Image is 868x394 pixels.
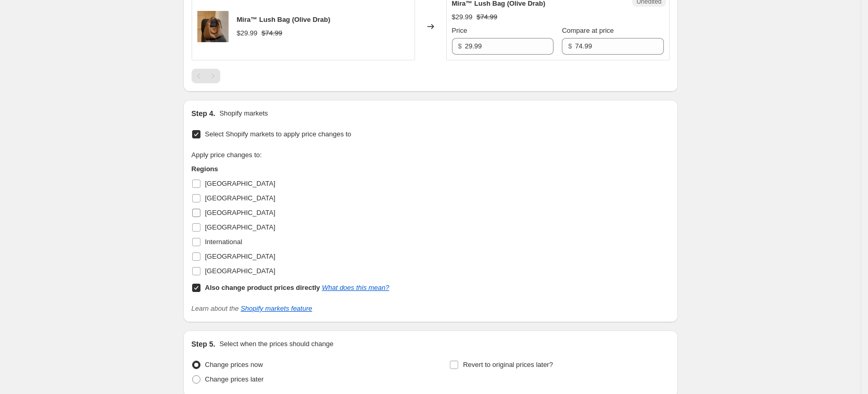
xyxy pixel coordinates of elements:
span: [GEOGRAPHIC_DATA] [205,223,275,231]
h3: Regions [192,164,389,174]
a: What does this mean? [322,284,389,291]
h2: Step 5. [192,339,216,349]
span: [GEOGRAPHIC_DATA] [205,194,275,202]
span: International [205,238,243,246]
i: Learn about the [192,304,312,312]
span: $ [568,42,572,50]
span: Change prices later [205,375,264,383]
strike: $74.99 [476,12,497,22]
span: Change prices now [205,361,263,368]
span: Price [452,27,468,34]
b: Also change product prices directly [205,284,320,291]
a: Shopify markets feature [241,304,312,312]
p: Select when the prices should change [219,339,333,349]
div: $29.99 [237,28,258,39]
span: [GEOGRAPHIC_DATA] [205,267,275,275]
div: $29.99 [452,12,473,22]
span: [GEOGRAPHIC_DATA] [205,252,275,260]
span: $ [458,42,462,50]
nav: Pagination [192,69,220,83]
span: [GEOGRAPHIC_DATA] [205,180,275,187]
span: Apply price changes to: [192,151,262,159]
span: Revert to original prices later? [463,361,553,368]
span: Mira™ Lush Bag (Olive Drab) [237,16,331,23]
strike: $74.99 [261,28,282,39]
img: 4_17e68af6-9117-4e6b-8958-af8320d8d363_80x.png [197,11,229,42]
p: Shopify markets [219,108,268,119]
span: Select Shopify markets to apply price changes to [205,130,351,138]
span: [GEOGRAPHIC_DATA] [205,209,275,217]
h2: Step 4. [192,108,216,119]
span: Compare at price [562,27,614,34]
